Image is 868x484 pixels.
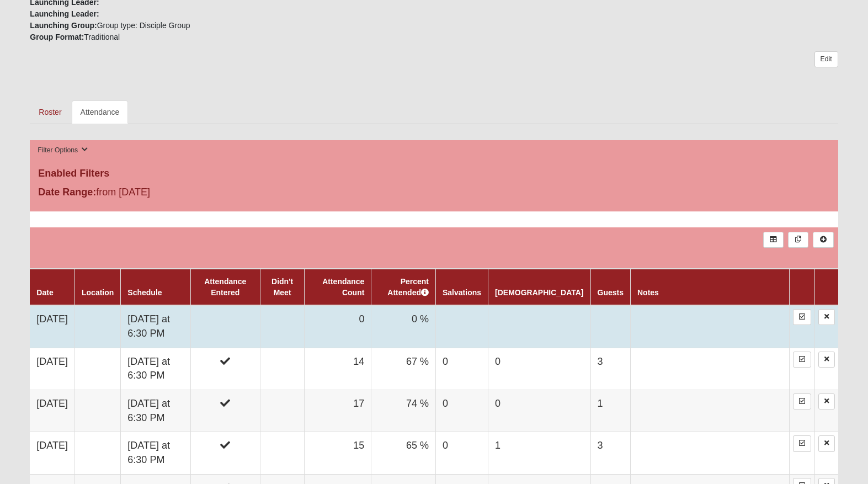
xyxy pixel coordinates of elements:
a: Delete [818,393,835,409]
td: 0 [436,390,488,432]
td: [DATE] [30,432,74,474]
a: Edit [814,51,838,67]
a: Didn't Meet [271,277,293,297]
td: 0 % [371,305,436,348]
a: Schedule [127,288,162,297]
a: Export to Excel [763,232,784,248]
strong: Launching Leader: [30,9,99,18]
a: Attendance [72,100,129,124]
td: 3 [590,432,630,474]
td: 3 [590,348,630,390]
th: Guests [590,269,630,305]
td: 0 [488,390,590,432]
strong: Launching Group: [30,21,97,30]
td: [DATE] [30,390,74,432]
th: [DEMOGRAPHIC_DATA] [488,269,590,305]
td: 1 [488,432,590,474]
td: [DATE] at 6:30 PM [121,390,190,432]
td: 15 [305,432,371,474]
a: Enter Attendance [793,393,811,409]
a: Date [36,288,53,297]
td: 0 [305,305,371,348]
td: [DATE] [30,348,74,390]
td: [DATE] [30,305,74,348]
td: 1 [590,390,630,432]
td: 0 [436,348,488,390]
a: Percent Attended [387,277,429,297]
a: Attendance Count [322,277,364,297]
a: Enter Attendance [793,352,811,368]
strong: Group Format: [30,33,84,41]
div: from [DATE] [30,185,299,203]
td: [DATE] at 6:30 PM [121,305,190,348]
th: Salvations [436,269,488,305]
a: Attendance Entered [204,277,246,297]
td: 0 [436,432,488,474]
td: 17 [305,390,371,432]
td: [DATE] at 6:30 PM [121,432,190,474]
td: 14 [305,348,371,390]
a: Enter Attendance [793,435,811,451]
td: 65 % [371,432,436,474]
td: 67 % [371,348,436,390]
a: Delete [818,352,835,368]
td: 0 [488,348,590,390]
a: Delete [818,309,835,325]
label: Date Range: [38,185,96,200]
a: Notes [637,288,659,297]
a: Delete [818,435,835,451]
h4: Enabled Filters [38,168,829,180]
a: Alt+N [813,232,833,248]
a: Location [82,288,114,297]
a: Merge Records into Merge Template [788,232,808,248]
a: Enter Attendance [793,309,811,325]
td: 74 % [371,390,436,432]
button: Filter Options [34,145,91,156]
td: [DATE] at 6:30 PM [121,348,190,390]
a: Roster [30,100,70,124]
